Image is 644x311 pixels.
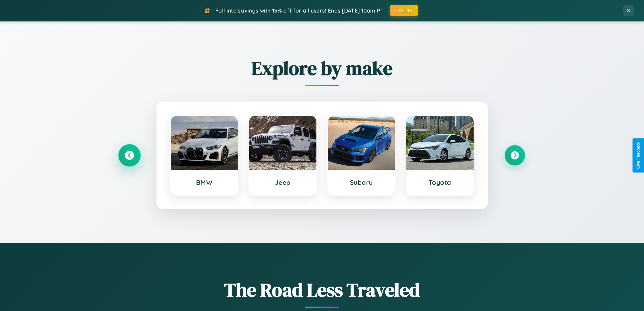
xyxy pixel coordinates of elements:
[335,178,388,186] h3: Subaru
[413,178,467,186] h3: Toyota
[119,55,525,81] h2: Explore by make
[390,5,418,16] button: FALL15
[256,178,310,186] h3: Jeep
[636,142,641,169] div: Give Feedback
[119,277,525,303] h1: The Road Less Traveled
[177,178,231,186] h3: BMW
[215,7,385,14] span: Fall into savings with 15% off for all users! Ends [DATE] 10am PT.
